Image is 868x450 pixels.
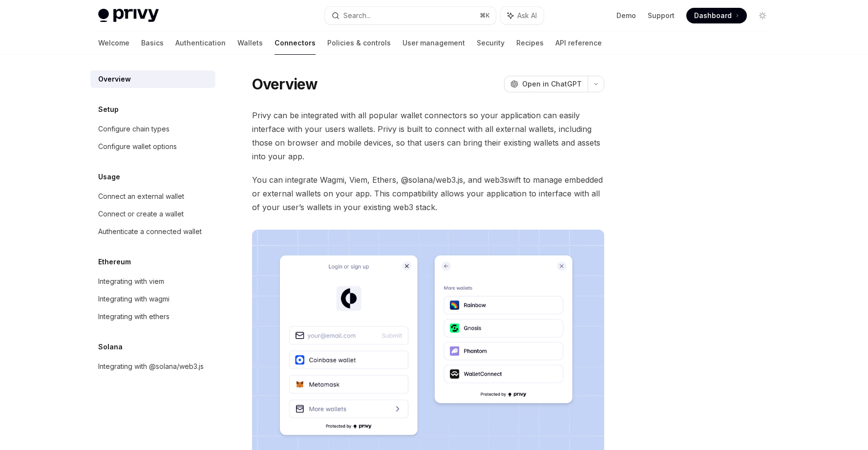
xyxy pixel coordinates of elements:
[555,31,602,55] a: API reference
[755,8,770,23] button: Toggle dark mode
[504,76,588,92] button: Open in ChatGPT
[98,256,131,268] h5: Ethereum
[175,31,226,55] a: Authentication
[98,226,202,237] div: Authenticate a connected wallet
[98,276,164,287] div: Integrating with viem
[343,10,371,21] div: Search...
[98,123,169,135] div: Configure chain types
[90,205,215,223] a: Connect or create a wallet
[90,290,215,308] a: Integrating with wagmi
[98,208,184,220] div: Connect or create a wallet
[90,308,215,325] a: Integrating with ethers
[686,8,747,23] a: Dashboard
[501,7,544,24] button: Ask AI
[480,12,490,20] span: ⌘ K
[275,31,316,55] a: Connectors
[90,120,215,138] a: Configure chain types
[98,341,123,353] h5: Solana
[516,31,544,55] a: Recipes
[327,31,391,55] a: Policies & controls
[90,273,215,290] a: Integrating with viem
[141,31,164,55] a: Basics
[90,358,215,375] a: Integrating with @solana/web3.js
[648,11,675,21] a: Support
[98,361,204,372] div: Integrating with @solana/web3.js
[517,11,537,21] span: Ask AI
[98,171,120,183] h5: Usage
[616,11,636,21] a: Demo
[98,311,169,322] div: Integrating with ethers
[98,31,129,55] a: Welcome
[252,173,604,214] span: You can integrate Wagmi, Viem, Ethers, @solana/web3.js, and web3swift to manage embedded or exter...
[90,70,215,88] a: Overview
[98,191,184,202] div: Connect an external wallet
[90,223,215,240] a: Authenticate a connected wallet
[252,75,318,93] h1: Overview
[90,138,215,155] a: Configure wallet options
[402,31,465,55] a: User management
[90,188,215,205] a: Connect an external wallet
[522,79,582,89] span: Open in ChatGPT
[325,7,496,24] button: Search...⌘K
[98,293,169,305] div: Integrating with wagmi
[98,141,177,152] div: Configure wallet options
[477,31,505,55] a: Security
[98,73,131,85] div: Overview
[98,9,159,22] img: light logo
[694,11,732,21] span: Dashboard
[98,104,119,115] h5: Setup
[252,108,604,163] span: Privy can be integrated with all popular wallet connectors so your application can easily interfa...
[237,31,263,55] a: Wallets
